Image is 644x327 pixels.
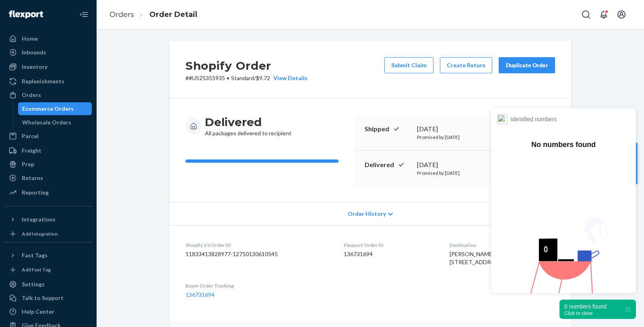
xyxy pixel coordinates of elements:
[270,74,308,82] button: View Details
[5,305,92,318] a: Help Center
[22,280,45,288] div: Settings
[109,10,134,19] a: Orders
[231,75,254,81] span: Standard
[417,170,493,176] p: Promised by [DATE]
[22,188,49,197] div: Reporting
[186,291,215,298] a: 136731694
[186,57,308,74] h2: Shopify Order
[5,75,92,88] a: Replenishments
[9,10,43,19] img: Flexport logo
[440,57,492,73] button: Create Return
[5,229,92,239] a: Add Integration
[22,91,41,99] div: Orders
[22,266,51,273] div: Add Fast Tag
[506,61,548,69] div: Duplicate Order
[76,6,92,23] button: Close Navigation
[22,147,41,155] div: Freight
[22,35,38,43] div: Home
[613,6,630,23] button: Open account menu
[596,6,612,23] button: Open notifications
[22,251,47,259] div: Fast Tags
[22,77,64,85] div: Replenishments
[22,160,34,168] div: Prep
[5,292,92,304] a: Talk to Support
[18,102,92,115] a: Ecommerce Orders
[417,134,493,141] p: Promised by [DATE]
[22,132,39,140] div: Parcel
[417,160,493,170] div: [DATE]
[22,308,54,316] div: Help Center
[344,250,437,258] dd: 136731694
[348,210,386,218] span: Order History
[384,57,433,73] button: Submit Claim
[450,242,555,248] dt: Destination
[22,48,46,56] div: Inbounds
[186,282,331,289] dt: Buyer Order Tracking
[22,118,71,126] div: Wholesale Orders
[22,105,74,113] div: Ecommerce Orders
[186,74,308,82] p: # #US25355935 / $9.72
[149,10,197,19] a: Order Detail
[5,265,92,275] a: Add Fast Tag
[5,32,92,45] a: Home
[5,144,92,157] a: Freight
[5,60,92,73] a: Inventory
[22,294,64,302] div: Talk to Support
[205,115,291,129] h3: Delivered
[5,130,92,143] a: Parcel
[22,174,43,182] div: Returns
[5,158,92,171] a: Prep
[5,46,92,59] a: Inbounds
[5,278,92,291] a: Settings
[103,3,204,27] ol: breadcrumbs
[18,116,92,129] a: Wholesale Orders
[365,160,411,170] p: Delivered
[5,186,92,199] a: Reporting
[186,250,331,258] dd: 11833413828977-12750130610545
[5,89,92,101] a: Orders
[365,124,411,134] p: Shipped
[417,124,493,134] div: [DATE]
[22,215,56,224] div: Integrations
[344,242,437,248] dt: Flexport Order ID
[186,242,331,248] dt: Shopify V3 Order ID
[5,213,92,226] button: Integrations
[205,115,291,137] div: All packages delivered to recipient
[227,75,229,81] span: •
[5,249,92,262] button: Fast Tags
[578,6,594,23] button: Open Search Box
[5,172,92,184] a: Returns
[22,63,47,71] div: Inventory
[499,57,555,73] button: Duplicate Order
[450,250,502,265] span: [PERSON_NAME] [STREET_ADDRESS]
[22,230,58,237] div: Add Integration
